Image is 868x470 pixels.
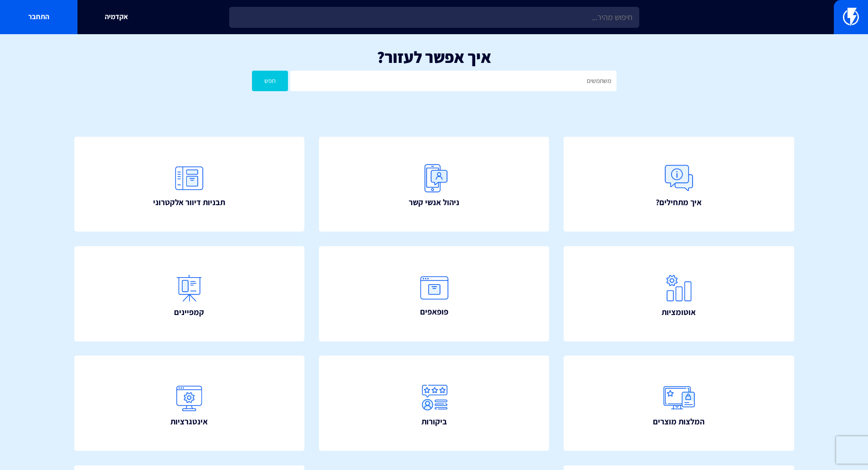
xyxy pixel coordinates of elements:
a: פופאפים [319,246,550,341]
a: ניהול אנשי קשר [319,137,550,232]
a: תבניות דיוור אלקטרוני [74,137,305,232]
span: המלצות מוצרים [653,416,704,428]
span: אוטומציות [662,306,696,318]
a: ביקורות [319,356,550,451]
span: ביקורות [421,416,447,428]
a: אוטומציות [564,246,794,341]
h1: איך אפשר לעזור? [14,48,854,66]
input: חיפוש מהיר... [229,7,639,28]
span: תבניות דיוור אלקטרוני [153,196,225,208]
span: ניהול אנשי קשר [409,196,459,208]
a: המלצות מוצרים [564,356,794,451]
span: אינטגרציות [170,416,208,428]
input: חיפוש [290,71,616,91]
span: פופאפים [420,306,448,318]
button: חפש [252,71,288,91]
a: קמפיינים [74,246,305,341]
span: קמפיינים [174,306,204,318]
a: איך מתחילים? [564,137,794,232]
a: אינטגרציות [74,356,305,451]
span: איך מתחילים? [656,196,702,208]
